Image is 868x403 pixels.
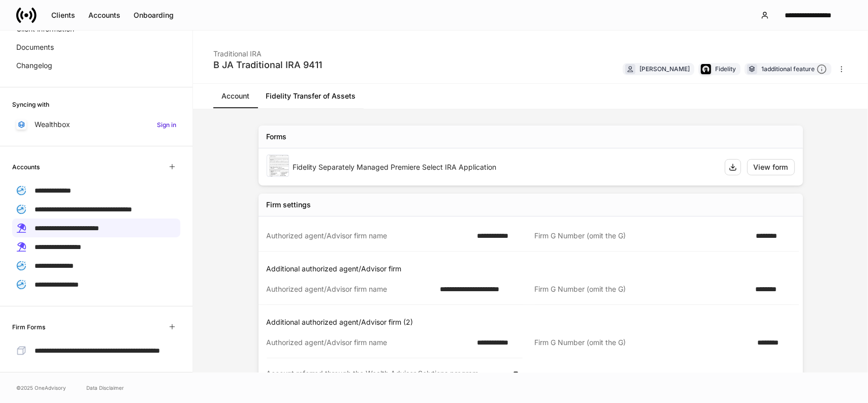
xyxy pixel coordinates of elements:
div: B JA Traditional IRA 9411 [213,59,322,71]
h6: Syncing with [12,100,49,109]
button: Clients [45,7,82,23]
div: Authorized agent/Advisor firm name [267,231,471,241]
span: © 2025 OneAdvisory [16,384,66,392]
div: Firm G Number (omit the G) [535,231,750,241]
h6: Accounts [12,162,40,172]
a: Account [213,84,258,108]
button: Accounts [82,7,127,23]
div: Onboarding [134,10,174,20]
div: Fidelity Separately Managed Premiere Select IRA Application [293,162,717,172]
div: Firm G Number (omit the G) [535,337,751,348]
a: Documents [12,38,180,56]
div: [PERSON_NAME] [639,64,690,74]
div: 1 additional feature [761,64,827,75]
h6: Sign in [157,120,176,130]
p: Changelog [16,60,52,71]
a: WealthboxSign in [12,115,180,134]
div: Firm G Number (omit the G) [535,284,750,294]
a: Changelog [12,56,180,75]
p: Additional authorized agent/Advisor firm (2) [267,317,799,327]
h6: Firm Forms [12,322,45,332]
p: Wealthbox [35,119,70,130]
div: Firm settings [267,200,311,210]
div: Traditional IRA [213,43,322,59]
div: Accounts [88,10,120,20]
div: Clients [51,10,75,20]
button: Onboarding [127,7,180,23]
p: Documents [16,42,54,52]
div: Account referred through the Wealth Advisor Solutions program [267,368,507,379]
a: Fidelity Transfer of Assets [258,84,364,108]
a: Data Disclaimer [86,384,124,392]
p: Additional authorized agent/Advisor firm [267,264,799,274]
div: View form [754,162,788,172]
button: View form [747,159,795,175]
div: Fidelity [715,64,736,74]
div: Forms [267,132,287,142]
div: Authorized agent/Advisor firm name [267,337,471,348]
div: Authorized agent/Advisor firm name [267,284,434,294]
